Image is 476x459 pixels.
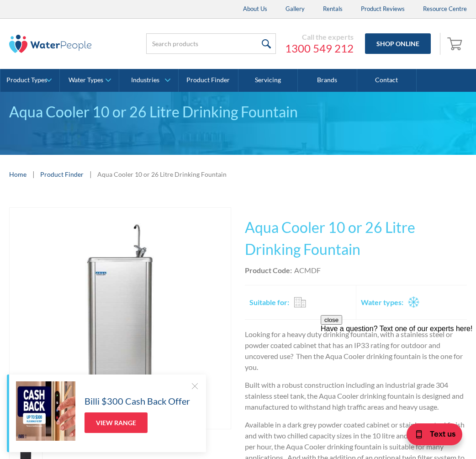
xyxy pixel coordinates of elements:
[60,69,119,92] a: Water Types
[97,169,227,179] div: Aqua Cooler 10 or 26 Litre Drinking Fountain
[9,169,26,179] a: Home
[249,297,289,308] h2: Suitable for:
[16,381,75,441] img: Billi $300 Cash Back Offer
[294,265,321,276] div: ACMDF
[85,412,148,433] a: View Range
[88,169,93,179] div: |
[447,36,465,51] img: shopping cart
[245,266,292,274] strong: Product Code:
[31,169,36,179] div: |
[385,413,476,459] iframe: podium webchat widget bubble
[245,216,467,260] h1: Aqua Cooler 10 or 26 Litre Drinking Fountain
[6,76,47,84] div: Product Types
[10,208,231,429] img: Aqua Cooler 10 or 26 Litre Drinking Fountain
[0,69,59,92] a: Product Types
[285,42,354,55] a: 1300 549 212
[9,35,91,53] img: The Water People
[146,33,276,54] input: Search products
[40,169,84,179] a: Product Finder
[119,69,178,92] a: Industries
[69,76,103,84] div: Water Types
[245,329,467,373] p: Looking for a heavy duty drinking fountain, with a stainless steel or powder coated cabinet that ...
[85,394,190,408] h5: Billi $300 Cash Back Offer
[298,69,357,92] a: Brands
[238,69,298,92] a: Servicing
[321,315,476,425] iframe: podium webchat widget prompt
[179,69,238,92] a: Product Finder
[285,32,354,42] div: Call the experts
[361,297,403,308] h2: Water types:
[357,69,417,92] a: Contact
[9,207,231,429] a: open lightbox
[365,33,431,54] a: Shop Online
[245,380,467,412] p: Built with a robust construction including an industrial grade 304 stainless steel tank, the Aqua...
[131,76,159,84] div: Industries
[445,33,467,55] a: Open empty cart
[9,101,467,123] div: Aqua Cooler 10 or 26 Litre Drinking Fountain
